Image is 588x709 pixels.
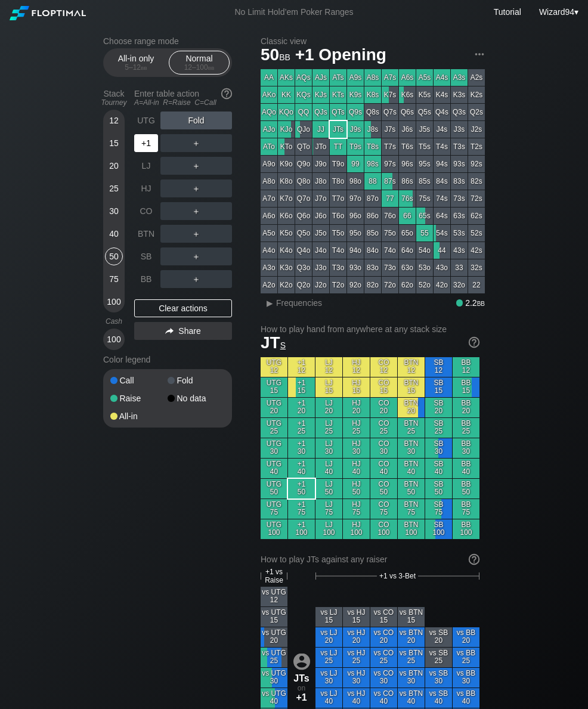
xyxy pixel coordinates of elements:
[343,398,370,417] div: HJ 20
[10,6,86,20] img: Floptimal logo
[382,242,398,259] div: 74o
[343,438,370,458] div: HJ 30
[134,247,158,265] div: SB
[364,225,381,242] div: 85o
[477,298,485,308] span: bb
[416,121,433,138] div: J5s
[451,156,468,172] div: 93s
[160,225,232,243] div: ＋
[160,179,232,197] div: ＋
[370,398,397,417] div: CO 20
[288,479,315,499] div: +1 50
[312,173,329,190] div: J8o
[364,121,381,138] div: J8s
[370,357,397,377] div: CO 12
[261,418,287,438] div: UTG 25
[105,247,123,265] div: 50
[330,259,346,276] div: T3o
[312,259,329,276] div: J3o
[398,499,425,519] div: BTN 75
[382,173,398,190] div: 87s
[330,69,346,86] div: ATs
[295,208,312,224] div: Q6o
[330,225,346,242] div: T5o
[315,418,342,438] div: LJ 25
[468,138,485,155] div: T2s
[364,138,381,155] div: T8s
[278,173,295,190] div: K8o
[364,156,381,172] div: 98s
[261,86,277,103] div: AKo
[134,299,232,317] div: Clear actions
[425,499,452,519] div: SB 75
[434,138,450,155] div: T4s
[279,49,290,63] span: bb
[364,242,381,259] div: 84o
[105,293,123,311] div: 100
[453,438,479,458] div: BB 30
[315,357,342,377] div: LJ 12
[347,156,364,172] div: 99
[399,277,416,293] div: 62o
[261,277,277,293] div: A2o
[434,225,450,242] div: 54s
[288,499,315,519] div: +1 75
[295,173,312,190] div: Q8o
[134,134,158,152] div: +1
[330,173,346,190] div: T8o
[295,69,312,86] div: AQs
[434,69,450,86] div: A4s
[398,357,425,377] div: BTN 12
[453,479,479,499] div: BB 50
[399,242,416,259] div: 64o
[468,225,485,242] div: 52s
[295,277,312,293] div: Q2o
[398,418,425,438] div: BTN 25
[416,190,433,207] div: 75s
[416,69,433,86] div: A5s
[278,156,295,172] div: K9o
[382,190,398,207] div: 77
[261,36,485,46] h2: Classic view
[434,121,450,138] div: J4s
[398,377,425,397] div: BTN 15
[312,69,329,86] div: AJs
[425,357,452,377] div: SB 12
[105,134,123,152] div: 15
[168,376,225,385] div: Fold
[468,242,485,259] div: 42s
[312,156,329,172] div: J9o
[278,277,295,293] div: K2o
[364,173,381,190] div: 88
[330,156,346,172] div: T9o
[312,138,329,155] div: JTo
[220,87,233,100] img: help.32db89a4.svg
[399,225,416,242] div: 65o
[160,134,232,152] div: ＋
[330,208,346,224] div: T6o
[261,479,287,499] div: UTG 50
[105,330,123,348] div: 100
[399,121,416,138] div: J6s
[382,86,398,103] div: K7s
[160,157,232,175] div: ＋
[416,259,433,276] div: 53o
[343,479,370,499] div: HJ 50
[261,357,287,377] div: UTG 12
[434,104,450,120] div: Q4s
[468,259,485,276] div: 32s
[295,86,312,103] div: KQs
[261,104,277,120] div: AQo
[105,112,123,129] div: 12
[468,86,485,103] div: K2s
[451,190,468,207] div: 73s
[399,173,416,190] div: 86s
[278,190,295,207] div: K7o
[312,277,329,293] div: J2o
[343,377,370,397] div: HJ 15
[278,242,295,259] div: K4o
[451,242,468,259] div: 43s
[468,121,485,138] div: J2s
[382,208,398,224] div: 76o
[134,270,158,288] div: BB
